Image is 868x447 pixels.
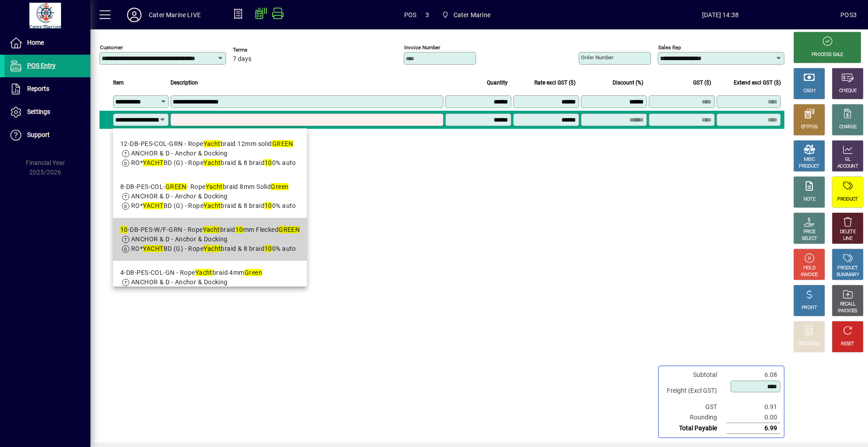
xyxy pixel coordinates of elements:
[438,7,494,23] span: Cater Marine
[5,124,90,146] a: Support
[27,131,50,138] span: Support
[113,132,307,175] mat-option: 12-DB-PES-COL-GRN - Rope Yachtbraid 12mm solid GREEN
[203,159,221,166] em: Yacht
[131,202,296,209] span: RO* BD (G) - Rope braid & 8 braid 0% auto
[798,341,820,348] div: DISCOUNT
[836,272,859,278] div: SUMMARY
[799,163,819,170] div: PRODUCT
[264,202,272,209] em: 10
[534,78,576,88] span: Rate excl GST ($)
[662,402,726,412] td: GST
[278,226,300,233] em: GREEN
[693,78,711,88] span: GST ($)
[271,183,288,190] em: Green
[264,159,272,166] em: 10
[837,163,858,170] div: ACCOUNT
[726,370,780,380] td: 6.08
[843,235,852,242] div: LINE
[658,44,681,51] mat-label: Sales rep
[726,423,780,434] td: 6.99
[726,402,780,412] td: 0.91
[100,44,123,51] mat-label: Customer
[662,423,726,434] td: Total Payable
[734,78,781,88] span: Extend excl GST ($)
[803,88,815,94] div: CASH
[131,245,296,252] span: RO* BD (G) - Rope braid & 8 braid 0% auto
[662,380,726,402] td: Freight (Excl GST)
[206,183,223,190] em: Yacht
[120,182,296,192] div: 8-DB-PES-COL- - Rope braid 8mm Solid
[236,226,243,233] em: 10
[5,78,90,100] a: Reports
[233,56,251,63] span: 7 days
[120,268,296,278] div: 4-DB-PES-COL-GN - Rope braid 4mm
[425,8,429,22] span: 3
[804,156,815,163] div: MISC
[802,305,817,311] div: PROFIT
[143,159,163,166] em: YACHT
[120,139,296,149] div: 12-DB-PES-COL-GRN - Rope braid 12mm solid
[131,150,228,157] span: ANCHOR & D - Anchor & Docking
[802,235,817,242] div: SELECT
[272,140,293,147] em: GREEN
[143,245,163,252] em: YACHT
[845,156,851,163] div: GL
[131,193,228,200] span: ANCHOR & D - Anchor & Docking
[487,78,508,88] span: Quantity
[803,196,815,203] div: NOTE
[840,229,855,235] div: DELETE
[840,301,856,308] div: RECALL
[27,62,56,69] span: POS Entry
[27,39,44,46] span: Home
[801,124,818,131] div: EFTPOS
[803,265,815,272] div: HOLD
[165,183,187,190] em: GREEN
[840,8,857,22] div: POS3
[841,341,854,348] div: RESET
[839,124,857,131] div: CHARGE
[613,78,643,88] span: Discount (%)
[113,218,307,261] mat-option: 10-DB-PES-W/F-GRN - Rope Yachtbraid 10mm Flecked GREEN
[120,225,300,235] div: -DB-PES-W/F-GRN - Rope braid mm Flecked
[203,226,220,233] em: Yacht
[120,7,149,23] button: Profile
[27,85,49,92] span: Reports
[120,226,128,233] em: 10
[662,412,726,423] td: Rounding
[837,265,858,272] div: PRODUCT
[203,245,221,252] em: Yacht
[195,269,212,276] em: Yacht
[838,308,857,315] div: INVOICES
[203,202,221,209] em: Yacht
[404,8,417,22] span: POS
[5,32,90,54] a: Home
[5,101,90,123] a: Settings
[149,8,201,22] div: Cater Marine LIVE
[600,8,840,22] span: [DATE] 14:38
[113,261,307,304] mat-option: 4-DB-PES-COL-GN - Rope Yachtbraid 4mm Green
[662,370,726,380] td: Subtotal
[811,52,843,58] div: PROCESS SALE
[837,196,858,203] div: PRODUCT
[801,272,817,278] div: INVOICE
[113,78,124,88] span: Item
[581,54,613,61] mat-label: Order number
[170,78,198,88] span: Description
[404,44,440,51] mat-label: Invoice number
[131,278,228,286] span: ANCHOR & D - Anchor & Docking
[803,229,816,235] div: PRICE
[726,412,780,423] td: 0.00
[203,140,221,147] em: Yacht
[233,47,287,53] span: Terms
[113,175,307,218] mat-option: 8-DB-PES-COL-GREEN - Rope Yachtbraid 8mm Solid Green
[27,108,50,115] span: Settings
[143,202,163,209] em: YACHT
[839,88,856,94] div: CHEQUE
[453,8,491,22] span: Cater Marine
[245,269,262,276] em: Green
[131,159,296,166] span: RO* BD (G) - Rope braid & 8 braid 0% auto
[264,245,272,252] em: 10
[131,235,228,243] span: ANCHOR & D - Anchor & Docking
